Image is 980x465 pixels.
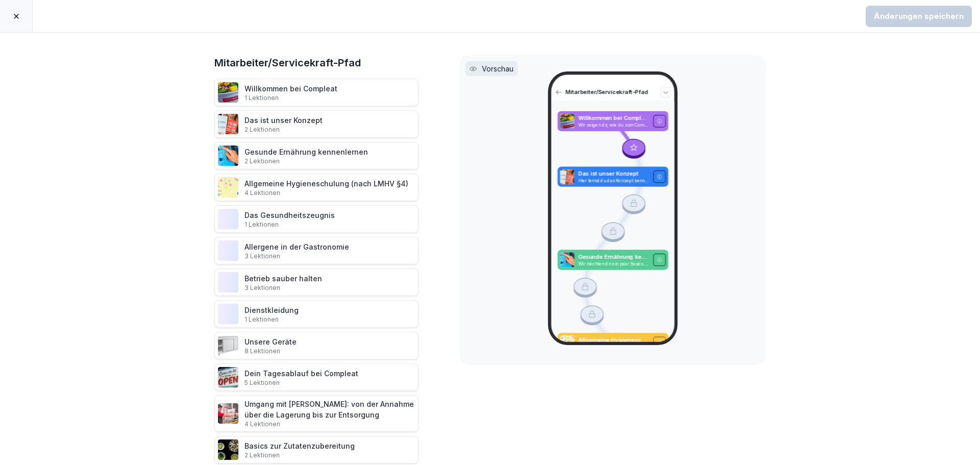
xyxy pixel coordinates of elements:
[244,126,323,134] p: 2 Lektionen
[578,170,649,178] p: Das ist unser Konzept
[559,336,574,351] img: pnxrhsgnynh33lkwpecije13.png
[218,209,238,229] img: l1yociqb07f55abt0uwlwy68.png
[218,114,238,134] img: iv2tmt78jjf0gatpsiyuuxrc.png
[244,189,408,197] p: 4 Lektionen
[214,363,419,391] div: Dein Tagesablauf bei Compleat5 Lektionen
[218,335,238,356] img: c1qgdr0kq3mvsbtiz0puipip.png
[559,253,574,268] img: jh1239vjz4zg47ddzaq3jyv9.png
[214,268,419,296] div: Betrieb sauber halten3 Lektionen
[218,272,238,292] img: oeltbzfvn9voln8zb3pf7pfr.png
[214,55,419,70] h1: Mitarbeiter/Servicekraft-Pfad
[218,240,238,261] img: kzdkv7jiunquxpuabah5d9oo.png
[244,146,368,165] div: Gesunde Ernährung kennenlernen
[866,6,972,27] button: Änderungen speichern
[244,115,323,134] div: Das ist unser Konzept
[565,88,657,96] p: Mitarbeiter/Servicekraft-Pfad
[578,336,649,345] p: Allgemeine Hygieneschulung (nach LMHV §4)
[244,284,322,292] p: 3 Lektionen
[214,110,419,138] div: Das ist unser Konzept2 Lektionen
[244,273,322,292] div: Betrieb sauber halten
[578,123,649,128] p: Wir zeigen dir, wie du zum Compleatzen wirst. Wir wünschen dir viel Spaß!
[244,379,358,387] p: 5 Lektionen
[482,63,513,74] p: Vorschau
[214,142,419,169] div: Gesunde Ernährung kennenlernen2 Lektionen
[559,169,574,185] img: iv2tmt78jjf0gatpsiyuuxrc.png
[218,439,238,460] img: mz4rgd64ibn0td07mdvcs5m9.png
[244,420,415,428] p: 4 Lektionen
[218,304,238,324] img: hfj14luvg0g01qlf74fjn778.png
[214,205,419,233] div: Das Gesundheitszeugnis1 Lektionen
[578,114,649,123] p: Willkommen bei Compleat
[244,157,368,165] p: 2 Lektionen
[244,178,408,197] div: Allgemeine Hygieneschulung (nach LMHV §4)
[578,261,649,267] p: Wir möchten dir ein paar Basics der gesunden Ernährung vermitteln, damit du bei Kundenanfragen di...
[244,347,297,355] p: 8 Lektionen
[244,221,335,229] p: 1 Lektionen
[244,305,299,324] div: Dienstkleidung
[214,332,419,359] div: Unsere Geräte8 Lektionen
[244,94,337,102] p: 1 Lektionen
[244,241,349,260] div: Allergene in der Gastronomie
[244,315,299,324] p: 1 Lektionen
[214,436,419,463] div: Basics zur Zutatenzubereitung2 Lektionen
[218,82,238,103] img: zwq0dvkqadvy9zsgi2srr0ic.png
[244,368,358,387] div: Dein Tagesablauf bei Compleat
[214,174,419,201] div: Allgemeine Hygieneschulung (nach LMHV §4)4 Lektionen
[214,79,419,106] div: Willkommen bei Compleat1 Lektionen
[244,399,415,428] div: Umgang mit [PERSON_NAME]: von der Annahme über die Lagerung bis zur Entsorgung
[578,178,649,184] p: Hier lernst du das Konzept kennen
[244,336,297,355] div: Unsere Geräte
[559,114,574,129] img: zwq0dvkqadvy9zsgi2srr0ic.png
[218,403,238,424] img: q0802f2hnb0e3j45rlj48mwm.png
[244,440,355,459] div: Basics zur Zutatenzubereitung
[218,367,238,387] img: nrxk8kmss4rwik3sw7f6iset.png
[218,177,238,198] img: pnxrhsgnynh33lkwpecije13.png
[214,300,419,328] div: Dienstkleidung1 Lektionen
[214,395,419,432] div: Umgang mit [PERSON_NAME]: von der Annahme über die Lagerung bis zur Entsorgung4 Lektionen
[578,253,649,261] p: Gesunde Ernährung kennenlernen
[244,252,349,260] p: 3 Lektionen
[218,145,238,166] img: jh1239vjz4zg47ddzaq3jyv9.png
[874,11,964,22] div: Änderungen speichern
[244,210,335,229] div: Das Gesundheitszeugnis
[214,237,419,264] div: Allergene in der Gastronomie3 Lektionen
[244,451,355,459] p: 2 Lektionen
[244,83,337,102] div: Willkommen bei Compleat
